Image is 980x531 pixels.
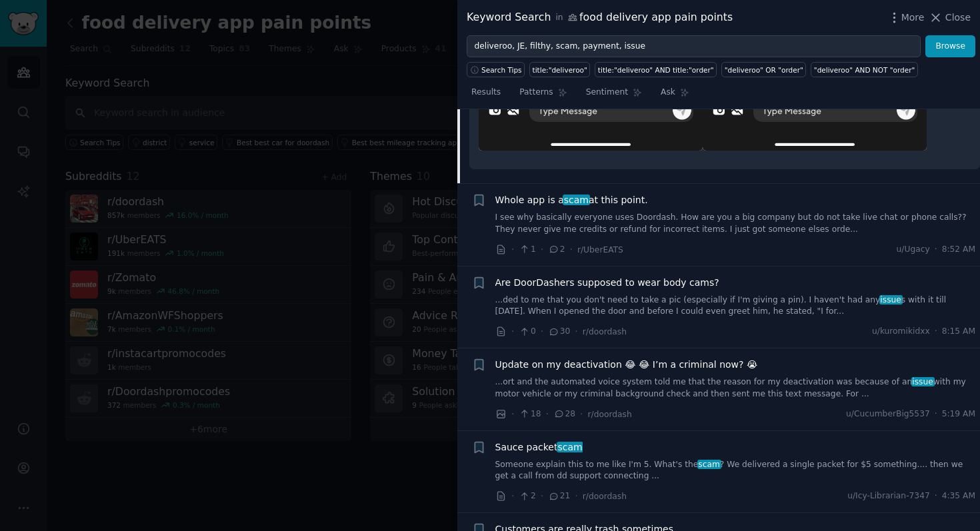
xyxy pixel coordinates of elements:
span: 2 [519,490,535,502]
span: Results [471,87,501,99]
a: Whole app is ascamat this point. [495,193,648,207]
span: · [575,324,577,338]
span: r/doordash [583,492,627,501]
span: 8:52 AM [942,244,975,256]
a: Results [467,82,505,109]
a: Someone explain this to me like I'm 5. What's thescam? We delivered a single packet for $5 someth... [495,459,976,482]
a: Ask [656,82,694,109]
a: Update on my deactivation 😂 😂 I’m a criminal now? 😭 [495,358,758,372]
span: issue [879,295,903,304]
span: Sentiment [586,87,628,99]
span: Close [945,11,971,25]
span: u/kuromikidxx [872,326,930,338]
span: 1 [519,244,535,256]
span: · [570,243,573,257]
span: 4:35 AM [942,490,975,502]
span: u/Ugacy [897,244,930,256]
span: Whole app is a at this point. [495,193,648,207]
span: 21 [548,490,570,502]
span: u/CucumberBig5537 [846,408,930,420]
span: More [901,11,925,25]
span: r/doordash [583,327,627,336]
button: Browse [925,35,975,58]
span: 0 [519,326,535,338]
button: Search Tips [467,62,525,77]
div: "deliveroo" AND NOT "order" [814,65,915,75]
span: · [541,324,543,338]
span: · [511,243,514,257]
button: Close [929,11,971,25]
span: · [575,489,577,503]
a: Sentiment [581,82,647,109]
input: Try a keyword related to your business [467,35,921,58]
span: · [511,324,514,338]
a: title:"deliveroo" AND title:"order" [595,62,717,77]
span: · [511,407,514,421]
div: Keyword Search food delivery app pain points [467,9,733,26]
span: 2 [548,244,565,256]
span: r/doordash [588,410,632,419]
span: · [935,244,937,256]
a: Patterns [515,82,571,109]
a: "deliveroo" OR "order" [721,62,806,77]
span: scam [557,442,584,452]
span: · [541,489,543,503]
span: 8:15 AM [942,326,975,338]
span: 5:19 AM [942,408,975,420]
button: More [887,11,925,25]
span: Patterns [519,87,553,99]
span: r/UberEATS [577,245,623,255]
span: scam [563,195,590,205]
div: title:"deliveroo" [533,65,587,75]
span: 18 [519,408,541,420]
span: scam [697,460,721,469]
span: · [546,407,549,421]
a: Are DoorDashers supposed to wear body cams? [495,276,719,290]
span: · [511,489,514,503]
span: 30 [548,326,570,338]
div: title:"deliveroo" AND title:"order" [598,65,714,75]
span: Sauce packet [495,440,583,454]
a: Sauce packetscam [495,440,583,454]
a: "deliveroo" AND NOT "order" [811,62,918,77]
span: in [555,12,563,24]
a: title:"deliveroo" [529,62,590,77]
span: · [935,490,937,502]
span: issue [911,377,935,386]
span: · [935,408,937,420]
a: ...ded to me that you don't need to take a pic (especially if I'm giving a pin). I haven't had an... [495,294,976,318]
span: · [541,243,543,257]
span: u/Icy-Librarian-7347 [847,490,930,502]
div: "deliveroo" OR "order" [725,65,803,75]
a: I see why basically everyone uses Doordash. How are you a big company but do not take live chat o... [495,212,976,235]
span: · [580,407,583,421]
span: · [935,326,937,338]
span: 28 [553,408,575,420]
span: Search Tips [481,65,522,75]
a: ...ort and the automated voice system told me that the reason for my deactivation was because of ... [495,376,976,400]
span: Ask [661,87,675,99]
